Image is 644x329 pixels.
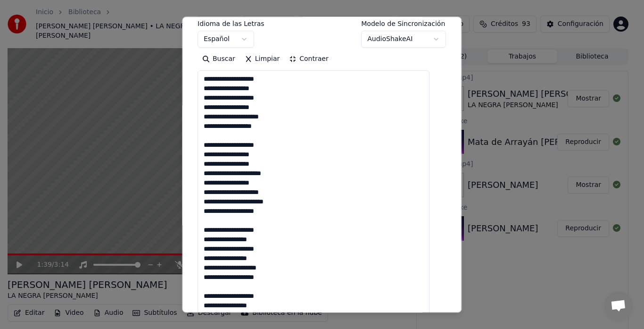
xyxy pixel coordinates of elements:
[362,21,446,27] label: Modelo de Sincronización
[240,52,284,67] button: Limpiar
[285,52,333,67] button: Contraer
[198,21,264,27] label: Idioma de las Letras
[198,52,240,67] button: Buscar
